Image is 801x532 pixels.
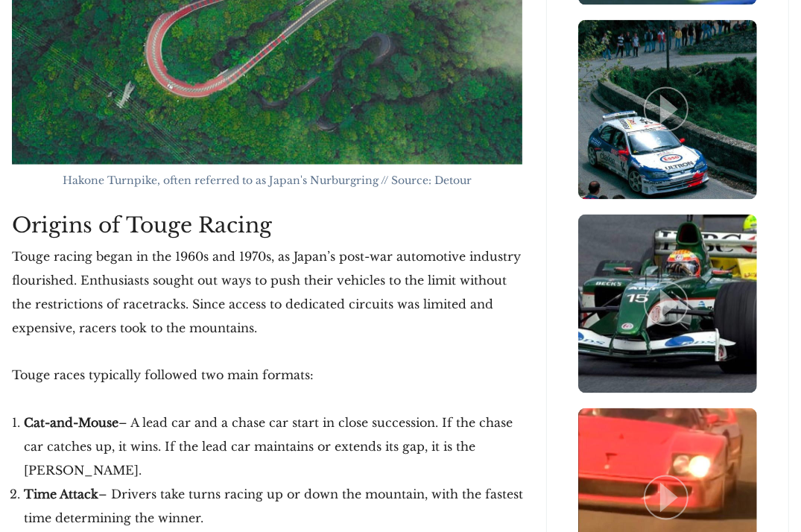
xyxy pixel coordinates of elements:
h2: Origins of Touge Racing [12,212,522,238]
p: Touge racing began in the 1960s and 1970s, as Japan’s post-war automotive industry flourished. En... [12,244,522,340]
strong: Time Attack [24,487,98,502]
li: – Drivers take turns racing up or down the mountain, with the fastest time determining the winner. [24,483,528,531]
strong: Cat-and-Mouse [24,416,118,431]
p: Touge races typically followed two main formats: [12,364,522,387]
span: Hakone Turnpike, often referred to as Japan's Nurburgring // Source: Detour [63,174,472,187]
li: – A lead car and a chase car start in close succession. If the chase car catches up, it wins. If ... [24,411,528,483]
